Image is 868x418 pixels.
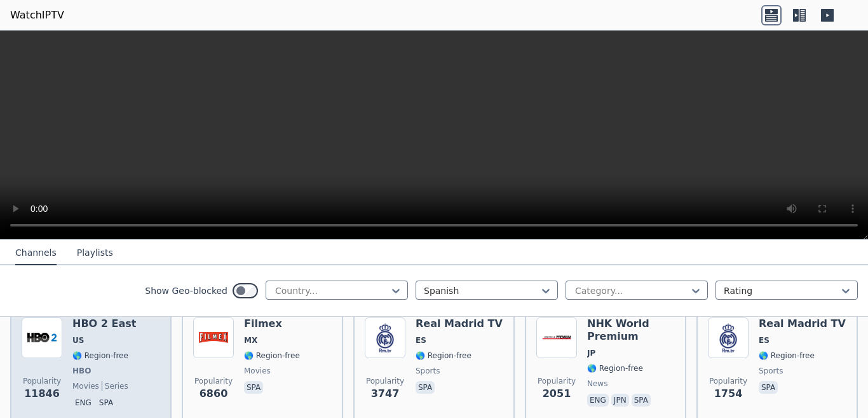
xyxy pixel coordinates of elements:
button: Playlists [77,241,113,265]
span: Popularity [23,376,61,386]
p: spa [632,394,651,407]
span: MX [244,335,257,345]
p: spa [759,381,778,394]
img: Real Madrid TV [365,317,405,358]
h6: NHK World Premium [587,317,675,343]
span: 🌎 Region-free [72,351,128,361]
img: NHK World Premium [536,317,577,358]
span: Popularity [194,376,233,386]
span: sports [759,366,783,376]
span: 🌎 Region-free [759,351,815,361]
h6: Real Madrid TV [416,317,503,330]
span: sports [416,366,440,376]
img: Real Madrid TV [708,317,749,358]
p: eng [587,394,609,407]
span: series [102,381,128,391]
span: Popularity [538,376,576,386]
span: movies [72,381,99,391]
span: 6860 [200,386,228,401]
span: 3747 [371,386,400,401]
p: spa [97,396,116,409]
span: US [72,335,84,345]
span: 🌎 Region-free [587,363,643,373]
span: 11846 [24,386,60,401]
p: spa [244,381,263,394]
h6: Real Madrid TV [759,317,846,330]
span: 1754 [714,386,743,401]
button: Channels [15,241,57,265]
h6: Filmex [244,317,300,330]
a: WatchIPTV [10,8,64,23]
span: ES [416,335,426,345]
span: 🌎 Region-free [416,351,471,361]
p: eng [72,396,94,409]
span: JP [587,348,595,358]
span: movies [244,366,271,376]
span: HBO [72,366,91,376]
span: ES [759,335,770,345]
img: Filmex [193,317,234,358]
span: Popularity [366,376,404,386]
span: 🌎 Region-free [244,351,300,361]
label: Show Geo-blocked [145,284,227,297]
span: Popularity [709,376,747,386]
p: spa [416,381,435,394]
span: 2051 [543,386,571,401]
p: jpn [611,394,629,407]
img: HBO 2 East [22,317,62,358]
h6: HBO 2 East [72,317,136,330]
span: news [587,379,607,389]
